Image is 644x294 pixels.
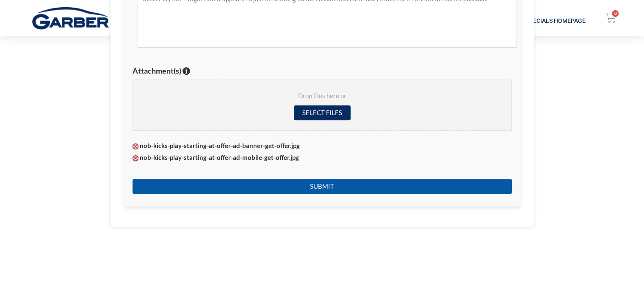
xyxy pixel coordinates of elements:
span: Drop files here or [143,90,501,102]
input: Select files [294,105,351,120]
strong: nob-kicks-play-starting-at-offer-ad-banner-get-offer.jpg [140,142,300,149]
span: Attachment(s) [133,66,181,75]
img: Delete this file [133,143,138,149]
img: Delete this file [133,155,138,161]
strong: nob-kicks-play-starting-at-offer-ad-mobile-get-offer.jpg [140,154,299,161]
input: Submit [133,179,512,194]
